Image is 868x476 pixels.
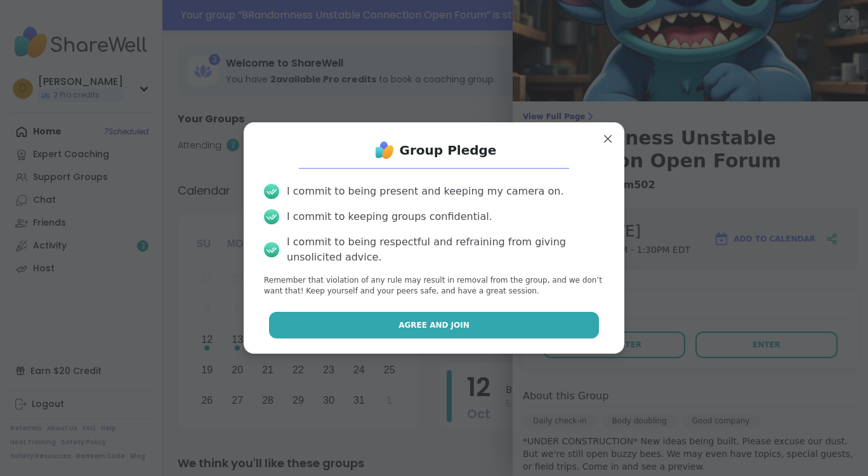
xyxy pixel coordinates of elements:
p: Remember that violation of any rule may result in removal from the group, and we don’t want that!... [264,275,604,297]
div: I commit to being present and keeping my camera on. [287,184,563,199]
div: I commit to being respectful and refraining from giving unsolicited advice. [287,235,604,265]
h1: Group Pledge [400,141,497,159]
div: I commit to keeping groups confidential. [287,209,492,224]
button: Agree and Join [269,312,600,338]
span: Agree and Join [398,319,470,331]
img: ShareWell Logo [372,138,397,163]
